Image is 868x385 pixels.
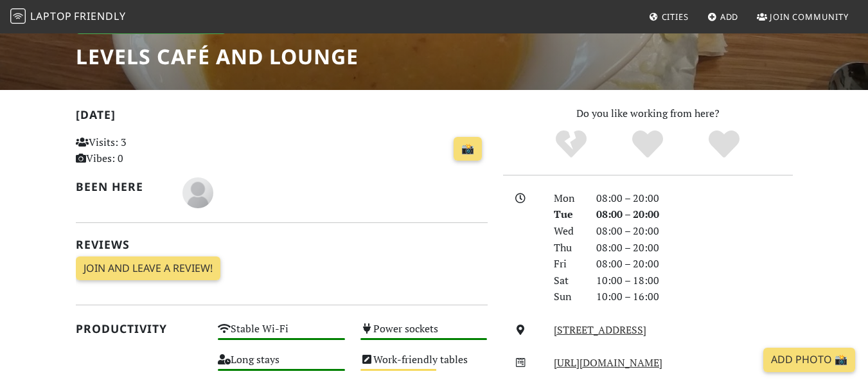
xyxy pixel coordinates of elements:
div: Wed [546,223,589,240]
a: Join Community [752,5,854,28]
div: Fri [546,256,589,273]
h2: Productivity [76,322,203,336]
h2: Been here [76,180,167,193]
div: 08:00 – 20:00 [589,190,801,207]
h2: [DATE] [76,108,488,127]
div: Stable Wi-Fi [210,319,353,350]
div: 10:00 – 18:00 [589,273,801,289]
span: Join Community [770,11,849,22]
div: 08:00 – 20:00 [589,256,801,273]
a: [URL][DOMAIN_NAME] [554,355,662,370]
div: Power sockets [353,319,495,350]
a: LaptopFriendly LaptopFriendly [10,6,126,28]
div: Mon [546,190,589,207]
div: 08:00 – 20:00 [589,206,801,223]
a: Cities [644,5,694,28]
div: No [533,129,610,161]
span: Cities [662,11,689,22]
h2: Reviews [76,238,488,251]
span: Add [720,11,739,22]
div: 08:00 – 20:00 [589,223,801,240]
div: Work-friendly tables [353,350,495,381]
img: blank-535327c66bd565773addf3077783bbfce4b00ec00e9fd257753287c682c7fa38.png [182,177,213,208]
a: 📸 [454,137,482,161]
div: 10:00 – 16:00 [589,289,801,305]
span: Laurence D [182,184,213,199]
div: Yes [610,129,686,161]
div: Long stays [210,350,353,381]
a: Join and leave a review! [76,256,220,281]
p: Do you like working from here? [503,105,793,122]
a: Add [702,5,744,28]
div: Thu [546,240,589,256]
span: Friendly [74,9,125,23]
div: Sun [546,289,589,305]
img: LaptopFriendly [10,8,26,24]
div: 08:00 – 20:00 [589,240,801,256]
div: Sat [546,273,589,289]
a: [STREET_ADDRESS] [554,323,646,337]
div: Tue [546,206,589,223]
div: Definitely! [686,129,762,161]
span: Laptop [30,9,72,23]
p: Visits: 3 Vibes: 0 [76,134,203,167]
h1: Levels Café and Lounge [76,44,359,69]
